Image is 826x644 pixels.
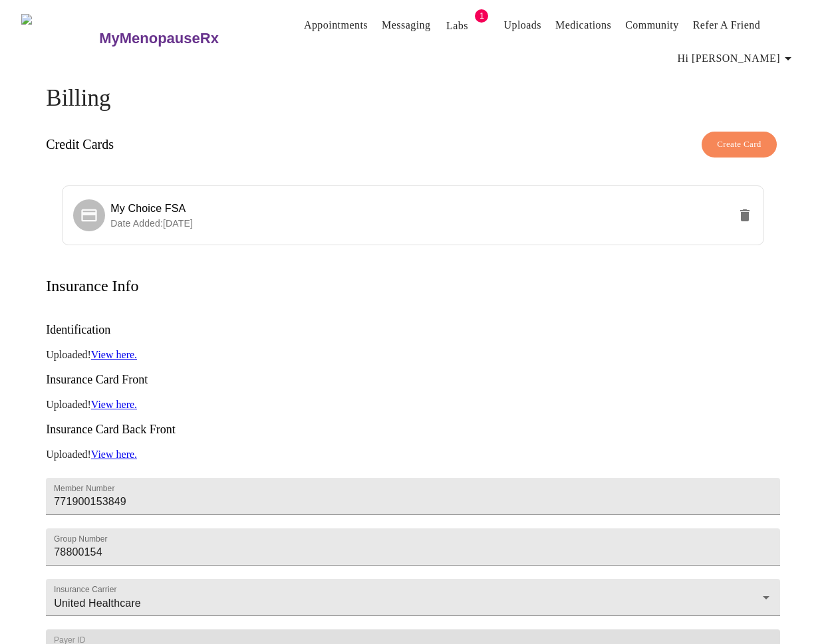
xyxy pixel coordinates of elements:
[98,15,272,62] a: MyMenopauseRx
[717,137,761,152] span: Create Card
[46,277,138,295] h3: Insurance Info
[702,132,777,158] button: Create Card
[46,423,779,437] h3: Insurance Card Back Front
[625,16,679,35] a: Community
[91,399,137,410] a: View here.
[304,16,368,35] a: Appointments
[91,449,137,460] a: View here.
[555,16,611,35] a: Medications
[382,16,430,35] a: Messaging
[299,12,373,39] button: Appointments
[446,17,468,35] a: Labs
[46,349,779,361] p: Uploaded!
[688,12,766,39] button: Refer a Friend
[46,323,779,337] h3: Identification
[693,16,761,35] a: Refer a Friend
[475,9,488,23] span: 1
[498,12,547,39] button: Uploads
[46,373,779,387] h3: Insurance Card Front
[550,12,617,39] button: Medications
[672,45,801,72] button: Hi [PERSON_NAME]
[91,349,137,360] a: View here.
[110,218,193,229] span: Date Added: [DATE]
[620,12,684,39] button: Community
[110,203,186,214] span: My Choice FSA
[376,12,436,39] button: Messaging
[46,85,779,112] h4: Billing
[436,13,478,39] button: Labs
[99,30,219,47] h3: MyMenopauseRx
[678,49,796,68] span: Hi [PERSON_NAME]
[46,449,779,461] p: Uploaded!
[46,137,114,152] h3: Credit Cards
[46,399,779,411] p: Uploaded!
[21,14,98,64] img: MyMenopauseRx Logo
[503,16,541,35] a: Uploads
[757,588,775,607] button: Open
[729,199,761,231] button: delete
